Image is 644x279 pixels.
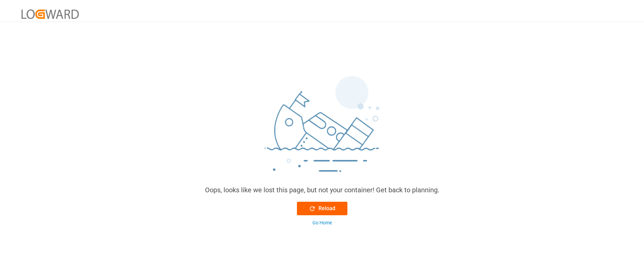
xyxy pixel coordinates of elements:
[297,219,347,226] button: Go Home
[22,9,79,19] img: Logward_new_orange.png
[205,185,439,195] div: Oops, looks like we lost this page, but not your container! Get back to planning.
[221,73,423,185] img: sinking_ship.png
[312,219,332,226] div: Go Home
[297,202,347,215] button: Reload
[309,204,335,213] div: Reload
